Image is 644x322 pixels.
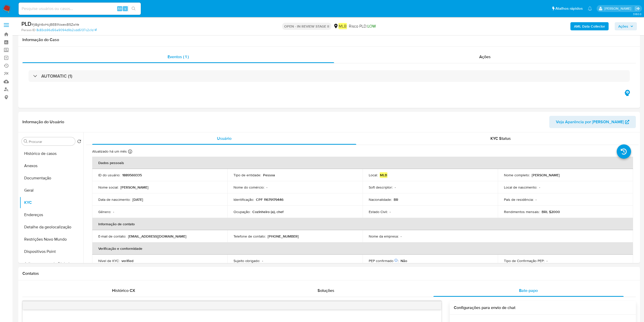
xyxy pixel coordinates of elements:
[121,258,133,263] p: verified
[20,196,83,209] button: KYC
[32,22,79,27] span: # jI8gh6xHcjBEB1NwexB5ZwYe
[588,6,592,11] a: Notificações
[618,22,628,30] span: Ações
[546,258,547,263] p: -
[369,258,399,263] p: PEP confirmado :
[21,28,35,32] b: Person ID
[24,139,28,143] button: Procurar
[98,258,119,263] p: Nível de KYC :
[234,258,260,263] p: Sujeito obrigado :
[20,245,83,258] button: Dispositivos Point
[92,149,127,154] p: Atualizado há um mês
[98,209,111,214] p: Gênero :
[549,116,636,128] button: Veja Aparência por [PERSON_NAME]
[367,23,376,29] span: LOW
[234,209,250,214] p: Ocupação :
[263,173,275,177] p: Pessoa
[120,185,148,190] p: [PERSON_NAME]
[519,288,538,293] span: Bate-papo
[479,54,491,60] span: Ações
[266,185,267,190] p: -
[234,185,264,190] p: Nome do comércio :
[635,6,640,11] a: Sair
[118,6,122,11] span: Alt
[504,209,540,214] p: Rendimentos mensais :
[22,271,636,276] h1: Contatos
[29,70,630,82] div: AUTOMATIC (1)
[20,209,83,221] button: Endereços
[41,73,72,79] h3: AUTOMATIC (1)
[390,209,391,214] p: -
[234,173,261,177] p: Tipo de entidade :
[98,197,130,202] p: Data de nascimento :
[615,22,637,30] button: Ações
[20,233,83,245] button: Restrições Novo Mundo
[22,119,64,125] h1: Informação do Usuário
[349,23,376,29] span: Risco PLD:
[112,288,135,293] span: Histórico CX
[369,173,378,177] p: Local :
[29,139,73,144] input: Procurar
[128,5,139,12] button: search-icon
[395,185,396,190] p: -
[20,221,83,233] button: Detalhe da geolocalização
[256,197,283,202] p: CPF 11679179446
[504,197,533,202] p: País de residência :
[570,22,609,30] button: AML Data Collector
[21,20,32,28] b: PLD
[574,22,605,30] b: AML Data Collector
[98,234,126,239] p: E-mail de contato :
[36,28,97,32] a: 8c83cb96d56a9094d9b2cdd5137c2c1d
[555,6,583,11] span: Atalhos rápidos
[77,139,81,145] button: Retornar ao pedido padrão
[401,234,402,239] p: -
[234,234,266,239] p: Telefone de contato :
[122,173,142,177] p: 1889569335
[338,23,347,29] em: MLB
[268,234,299,239] p: [PHONE_NUMBER]
[132,197,143,202] p: [DATE]
[19,5,141,12] input: Pesquise usuários ou casos...
[20,160,83,172] button: Anexos
[113,209,114,214] p: -
[20,258,83,270] button: Adiantamentos de Dinheiro
[542,209,560,214] p: BRL $2000
[262,258,263,263] p: -
[401,258,407,263] p: Não
[128,234,186,239] p: [EMAIL_ADDRESS][DOMAIN_NAME]
[234,197,254,202] p: Identificação :
[504,185,537,190] p: Local de nascimento :
[252,209,283,214] p: Cozinheiro (a), chef
[217,135,231,141] span: Usuário
[369,197,392,202] p: Nacionalidade :
[369,185,393,190] p: Soft descriptor :
[380,172,387,178] em: MLB
[20,172,83,184] button: Documentação
[168,54,189,60] span: Eventos ( 1 )
[92,218,633,230] th: Informação de contato
[556,116,624,128] span: Veja Aparência por [PERSON_NAME]
[98,173,120,177] p: ID do usuário :
[539,185,540,190] p: -
[20,147,83,160] button: Histórico de casos
[282,23,331,30] p: OPEN - IN REVIEW STAGE II
[369,234,399,239] p: Nome da empresa :
[490,135,511,141] span: KYC Status
[532,173,560,177] p: [PERSON_NAME]
[394,197,398,202] p: BR
[604,6,633,11] p: juliane.miranda@mercadolivre.com
[318,288,334,293] span: Soluções
[98,185,118,190] p: Nome social :
[369,209,388,214] p: Estado Civil :
[504,173,530,177] p: Nome completo :
[504,258,544,263] p: Tipo de Confirmação PEP :
[92,242,633,255] th: Verificação e conformidade
[454,305,632,310] h3: Configurações para envio de chat
[536,197,537,202] p: -
[20,184,83,196] button: Geral
[92,157,633,169] th: Dados pessoais
[22,37,636,42] h1: Informação do Caso
[125,6,126,11] span: s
